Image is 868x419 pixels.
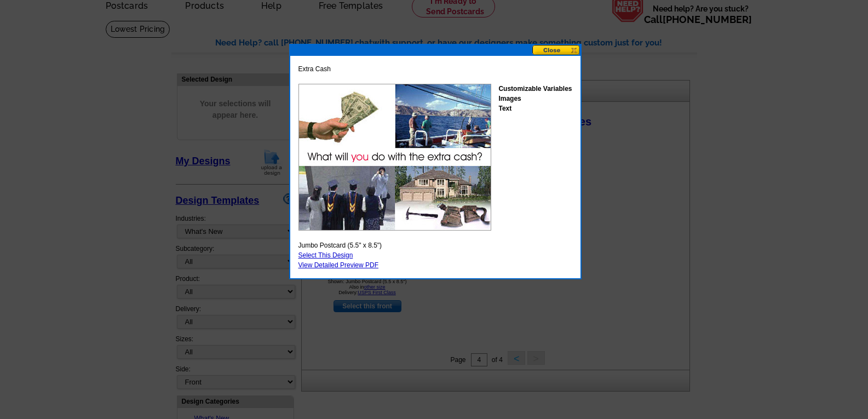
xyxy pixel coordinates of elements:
strong: Customizable Variables [498,85,572,93]
a: Select This Design [298,251,353,259]
strong: Images [498,95,521,102]
img: BTPCLender3.jpg [298,84,491,231]
iframe: LiveChat chat widget [649,164,868,419]
a: View Detailed Preview PDF [298,261,379,269]
span: Extra Cash [298,64,331,74]
strong: Text [498,105,511,112]
span: Jumbo Postcard (5.5" x 8.5") [298,240,382,250]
